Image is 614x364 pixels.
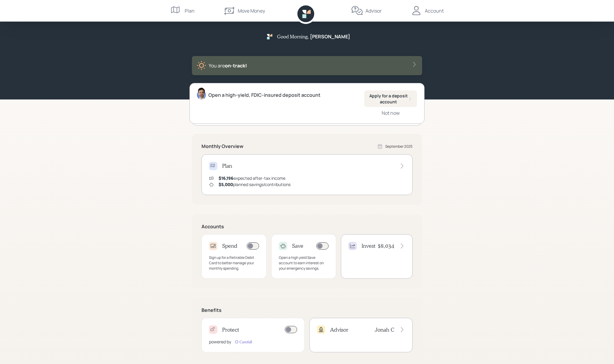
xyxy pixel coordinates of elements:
[234,339,253,345] img: carefull-M2HCGCDH.digested.png
[222,327,239,333] h4: Protect
[277,34,309,39] h5: Good Morning ,
[425,7,444,14] div: Account
[369,93,412,105] div: Apply for a deposit account
[222,243,237,249] h4: Spend
[219,175,234,181] span: $16,196
[330,327,348,333] h4: Advisor
[365,7,382,14] div: Advisor
[208,91,320,99] div: Open a high-yield, FDIC-insured deposit account
[382,110,400,116] div: Not now
[219,182,233,187] span: $5,000
[375,327,394,333] h4: Jonah C
[201,224,413,229] h5: Accounts
[197,61,206,70] img: sunny-XHVQM73Q.digested.png
[310,34,350,40] h5: [PERSON_NAME]
[219,181,291,188] div: planned savings/contributions
[185,7,195,14] div: Plan
[292,243,303,249] h4: Save
[222,163,232,169] h4: Plan
[201,307,413,313] h5: Benefits
[362,243,375,249] h4: Invest
[201,144,243,149] h5: Monthly Overview
[209,255,259,271] div: Sign up for a Retirable Debit Card to better manage your monthly spending.
[219,175,285,181] div: expected after-tax income
[238,7,265,14] div: Move Money
[225,62,247,69] span: on‑track!
[209,339,231,345] div: powered by
[385,144,413,149] div: September 2025
[209,62,247,69] div: You are
[279,255,329,271] div: Open a high yield Save account to earn interest on your emergency savings.
[364,90,417,107] button: Apply for a deposit account
[197,87,206,99] img: jonah-coleman-headshot.png
[378,243,394,249] h4: $8,034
